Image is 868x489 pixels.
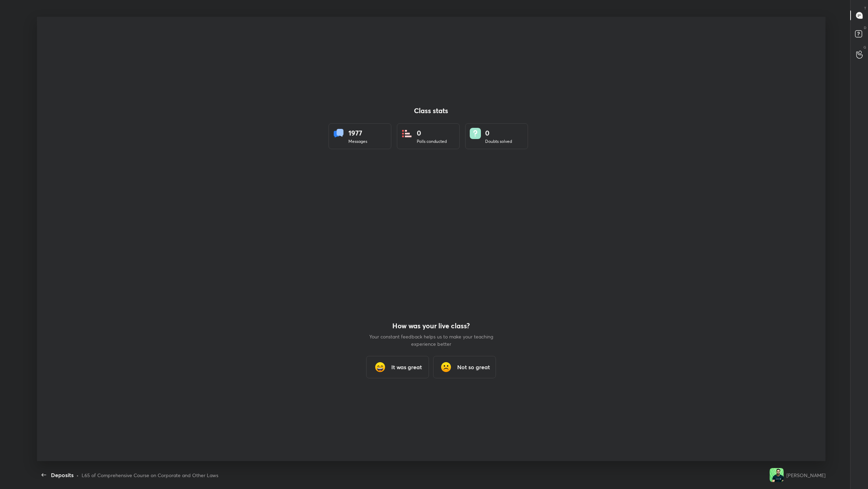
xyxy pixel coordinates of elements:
[82,472,218,479] div: L65 of Comprehensive Course on Corporate and Other Laws
[348,128,367,138] div: 1977
[368,322,494,330] h4: How was your live class?
[76,472,79,479] div: •
[401,128,413,139] img: statsPoll.b571884d.svg
[457,363,490,371] h3: Not so great
[485,138,512,145] div: Doubts solved
[864,6,866,11] p: T
[439,360,453,374] img: frowning_face_cmp.gif
[391,363,422,371] h3: It was great
[51,471,74,479] div: Deposits
[348,138,367,145] div: Messages
[329,107,534,115] h4: Class stats
[368,333,494,348] p: Your constant feedback helps us to make your teaching experience better
[485,128,512,138] div: 0
[333,128,344,139] img: statsMessages.856aad98.svg
[786,472,825,479] div: [PERSON_NAME]
[417,138,447,145] div: Polls conducted
[470,128,481,139] img: doubts.8a449be9.svg
[417,128,447,138] div: 0
[864,25,866,30] p: D
[373,360,387,374] img: grinning_face_with_smiling_eyes_cmp.gif
[770,468,784,482] img: 34c2f5a4dc334ab99cba7f7ce517d6b6.jpg
[863,45,866,50] p: G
